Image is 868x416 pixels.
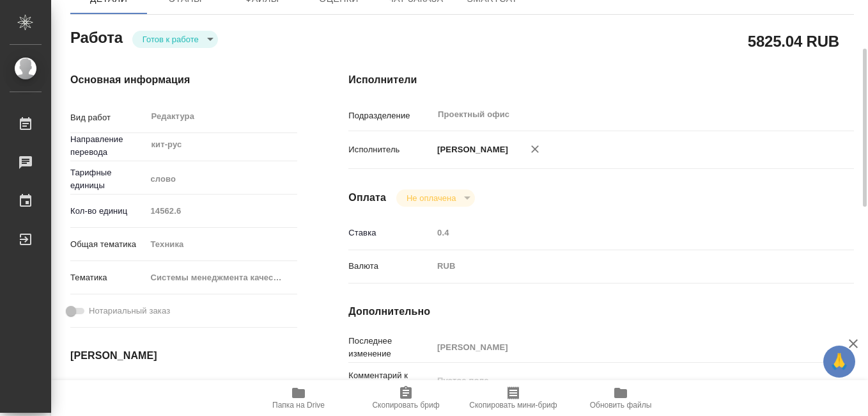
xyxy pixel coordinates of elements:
p: Тематика [70,271,146,284]
span: Папка на Drive [272,401,325,410]
p: Подразделение [348,109,433,122]
span: Нотариальный заказ [89,305,170,317]
span: Скопировать бриф [372,401,439,410]
button: Скопировать бриф [352,380,460,416]
button: Готов к работе [139,34,203,45]
p: Последнее изменение [348,335,433,360]
p: Ставка [348,227,433,239]
div: Техника [146,234,297,255]
h2: 5825.04 RUB [748,30,839,52]
p: [PERSON_NAME] [433,143,508,156]
p: Общая тематика [70,238,146,251]
button: Скопировать мини-бриф [460,380,567,416]
h4: Оплата [348,190,386,205]
h4: Исполнители [348,72,854,88]
div: Системы менеджмента качества [146,267,297,289]
span: 🙏 [828,348,850,375]
span: Скопировать мини-бриф [469,401,557,410]
input: Пустое поле [433,223,812,242]
input: Пустое поле [433,338,812,356]
p: Вид работ [70,111,146,124]
button: Удалить исполнителя [521,135,549,163]
div: Готов к работе [132,31,218,48]
p: Валюта [348,260,433,273]
div: RUB [433,255,812,277]
button: Не оплачена [403,193,460,204]
button: Папка на Drive [245,380,352,416]
p: Тарифные единицы [70,166,146,192]
span: Обновить файлы [590,401,652,410]
button: Обновить файлы [567,380,674,416]
p: Исполнитель [348,143,433,156]
p: Комментарий к работе [348,369,433,395]
h4: [PERSON_NAME] [70,348,297,364]
h2: Работа [70,25,123,48]
input: Пустое поле [146,202,297,220]
h4: Дополнительно [348,304,854,319]
button: 🙏 [823,346,855,378]
div: Готов к работе [396,189,475,207]
p: Кол-во единиц [70,205,146,218]
div: слово [146,168,297,190]
p: Направление перевода [70,133,146,159]
h4: Основная информация [70,72,297,88]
